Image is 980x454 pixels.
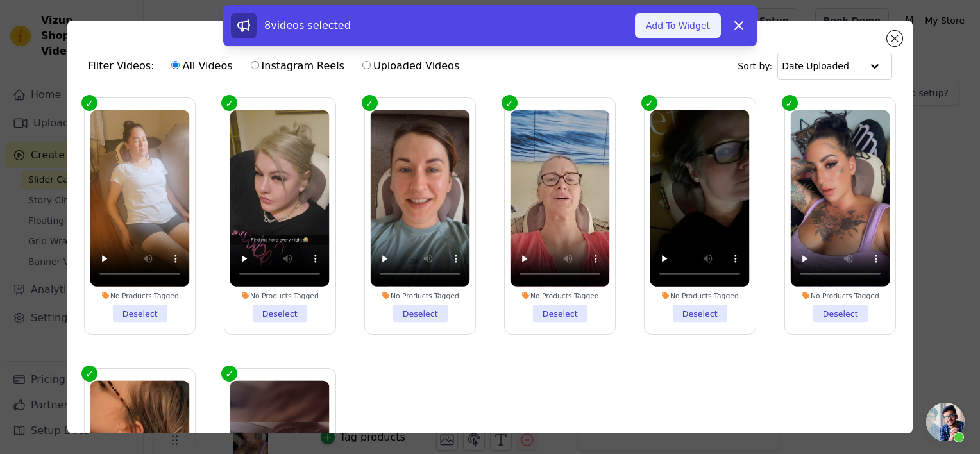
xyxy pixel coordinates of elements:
div: No Products Tagged [370,291,469,300]
div: Filter Videos: [88,51,466,81]
a: Open chat [926,403,965,441]
div: No Products Tagged [650,291,750,300]
label: All Videos [171,58,233,74]
label: Instagram Reels [250,58,345,74]
div: No Products Tagged [511,291,610,300]
div: No Products Tagged [790,291,890,300]
div: No Products Tagged [90,291,190,300]
label: Uploaded Videos [362,58,460,74]
button: Add To Widget [635,13,721,38]
div: No Products Tagged [230,291,330,300]
div: Sort by: [738,53,892,80]
span: 8 videos selected [264,19,351,31]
